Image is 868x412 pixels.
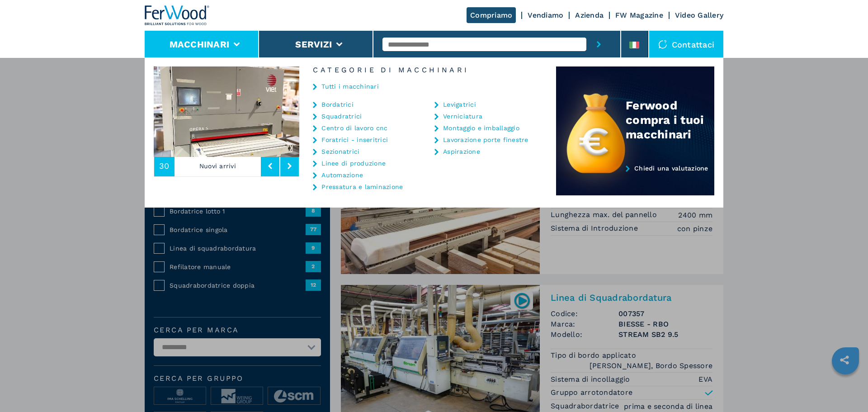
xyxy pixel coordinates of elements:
h6: Categorie di Macchinari [299,66,556,74]
a: Lavorazione porte finestre [443,137,528,143]
img: image [299,66,445,157]
a: Bordatrici [321,101,354,108]
a: Video Gallery [675,11,723,19]
a: Verniciatura [443,113,482,119]
a: Aspirazione [443,148,480,155]
div: Ferwood compra i tuoi macchinari [626,98,714,142]
div: Contattaci [649,31,724,58]
a: Vendiamo [528,11,563,19]
button: Servizi [295,39,332,50]
img: Ferwood [145,5,210,25]
img: image [154,66,299,157]
span: 30 [159,162,170,170]
a: Foratrici - inseritrici [321,137,388,143]
a: Azienda [575,11,604,19]
a: Centro di lavoro cnc [321,125,387,131]
p: Nuovi arrivi [175,156,261,176]
a: Pressatura e laminazione [321,184,403,190]
a: Squadratrici [321,113,362,119]
a: Montaggio e imballaggio [443,125,519,131]
a: Tutti i macchinari [321,83,379,90]
a: Chiedi una valutazione [556,165,714,196]
a: FW Magazine [615,11,663,19]
a: Levigatrici [443,101,476,108]
a: Linee di produzione [321,160,386,166]
a: Compriamo [467,7,516,23]
a: Sezionatrici [321,148,359,155]
a: Automazione [321,172,363,178]
img: Contattaci [658,40,667,49]
button: submit-button [586,31,611,58]
button: Macchinari [170,39,230,50]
